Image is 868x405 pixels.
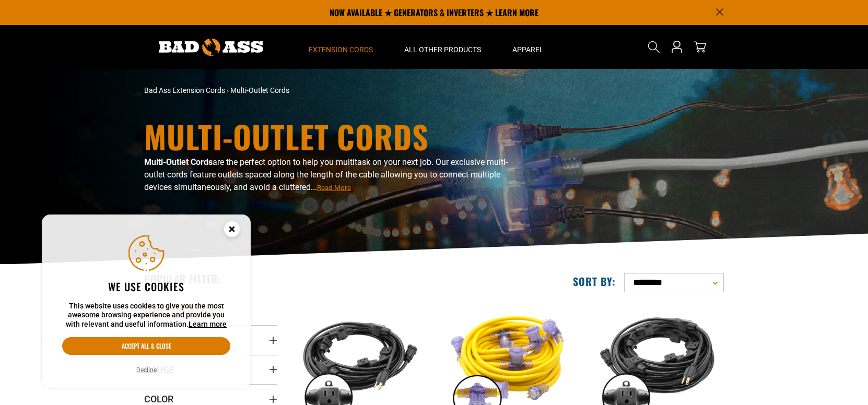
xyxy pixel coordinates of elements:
[62,302,230,329] p: This website uses cookies to give you the most awesome browsing experience and provide you with r...
[144,121,525,152] h1: Multi-Outlet Cords
[309,45,373,54] span: Extension Cords
[144,85,525,96] nav: breadcrumbs
[133,365,160,375] button: Decline
[189,320,227,328] a: Learn more
[646,39,662,55] summary: Search
[144,157,213,167] b: Multi-Outlet Cords
[144,86,225,94] a: Bad Ass Extension Cords
[144,393,173,405] span: Color
[497,25,559,69] summary: Apparel
[317,184,351,192] span: Read More
[159,39,263,56] img: Bad Ass Extension Cords
[42,215,251,389] aside: Cookie Consent
[230,86,289,94] span: Multi-Outlet Cords
[389,25,497,69] summary: All Other Products
[573,275,616,288] label: Sort by:
[293,25,389,69] summary: Extension Cords
[404,45,481,54] span: All Other Products
[62,337,230,355] button: Accept all & close
[62,280,230,293] h2: We use cookies
[512,45,544,54] span: Apparel
[144,157,508,192] span: are the perfect option to help you multitask on your next job. Our exclusive multi-outlet cords f...
[227,86,229,94] span: ›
